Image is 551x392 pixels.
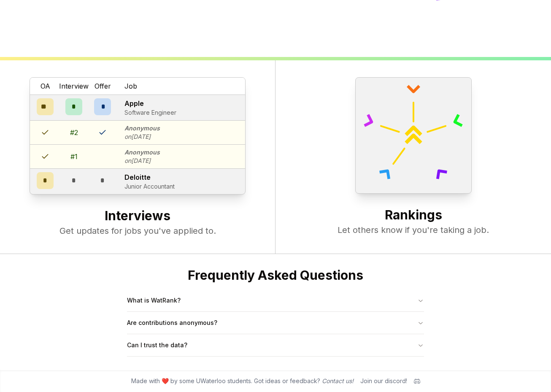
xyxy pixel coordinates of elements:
p: Get updates for jobs you've applied to. [17,225,258,237]
div: # 2 [70,127,78,138]
button: Are contributions anonymous? [127,312,424,334]
p: Anonymous [124,148,160,157]
span: OA [41,81,50,91]
p: Deloitte [124,172,175,182]
span: Interview [59,81,89,91]
h2: Frequently Asked Questions [127,268,424,283]
p: Junior Accountant [124,182,175,191]
span: Made with ❤️ by some UWaterloo students. Got ideas or feedback? [131,377,354,385]
h2: Rankings [292,207,534,224]
button: What is WatRank? [127,289,424,311]
p: Let others know if you're taking a job. [292,224,534,236]
button: Can I trust the data? [127,334,424,356]
span: Job [124,81,137,91]
span: Offer [95,81,111,91]
p: Software Engineer [124,108,176,117]
div: # 1 [70,151,78,162]
p: Apple [124,98,176,108]
p: on [DATE] [124,132,160,141]
div: Join our discord! [360,377,407,385]
a: Contact us! [322,377,354,384]
h2: Interviews [17,208,258,225]
p: on [DATE] [124,157,160,165]
p: Anonymous [124,124,160,132]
